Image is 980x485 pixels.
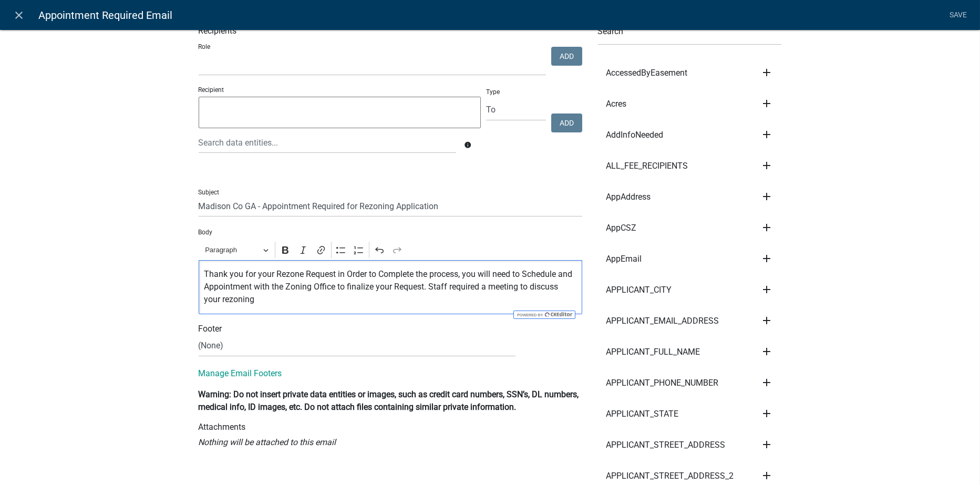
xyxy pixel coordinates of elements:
[13,9,26,22] i: close
[606,379,719,387] span: APPLICANT_PHONE_NUMBER
[760,345,773,358] i: add
[760,252,773,265] i: add
[486,89,500,95] label: Type
[199,85,481,95] p: Recipient
[606,410,679,418] span: APPLICANT_STATE
[464,141,471,149] i: info
[606,286,672,294] span: APPLICANT_CITY
[760,221,773,234] i: add
[760,314,773,327] i: add
[760,66,773,79] i: add
[606,255,642,263] span: AppEmail
[191,323,590,335] div: Footer
[199,388,582,414] p: Warning: Do not insert private data entities or images, such as credit card numbers, SSN’s, DL nu...
[199,368,282,378] a: Manage Email Footers
[760,376,773,389] i: add
[199,437,336,447] i: Nothing will be attached to this email
[606,69,688,77] span: AccessedByEasement
[205,244,260,256] span: Paragraph
[200,242,273,258] button: Paragraph, Heading
[199,240,582,260] div: Editor toolbar
[945,5,972,25] a: Save
[606,472,734,480] span: APPLICANT_STREET_ADDRESS_2
[760,97,773,110] i: add
[199,422,582,432] h6: Attachments
[199,26,582,36] h6: Recipients
[606,317,719,325] span: APPLICANT_EMAIL_ADDRESS
[606,441,726,449] span: APPLICANT_STREET_ADDRESS
[760,283,773,296] i: add
[606,348,700,356] span: APPLICANT_FULL_NAME
[760,469,773,482] i: add
[199,132,456,153] input: Search data entities...
[606,193,651,201] span: AppAddress
[199,229,213,235] label: Body
[606,131,664,139] span: AddInfoNeeded
[760,128,773,141] i: add
[760,438,773,451] i: add
[760,159,773,172] i: add
[551,113,582,132] button: Add
[606,100,627,108] span: Acres
[204,268,576,306] p: Thank you for your Rezone Request in Order to Complete the process, you will need to Schedule and...
[38,5,172,26] span: Appointment Required Email
[199,260,582,314] div: Editor editing area: main. Press Alt+0 for help.
[606,162,688,170] span: ALL_FEE_RECIPIENTS
[606,224,637,232] span: AppCSZ
[199,44,211,50] label: Role
[551,47,582,66] button: Add
[760,190,773,203] i: add
[516,313,543,317] span: Powered by
[760,407,773,420] i: add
